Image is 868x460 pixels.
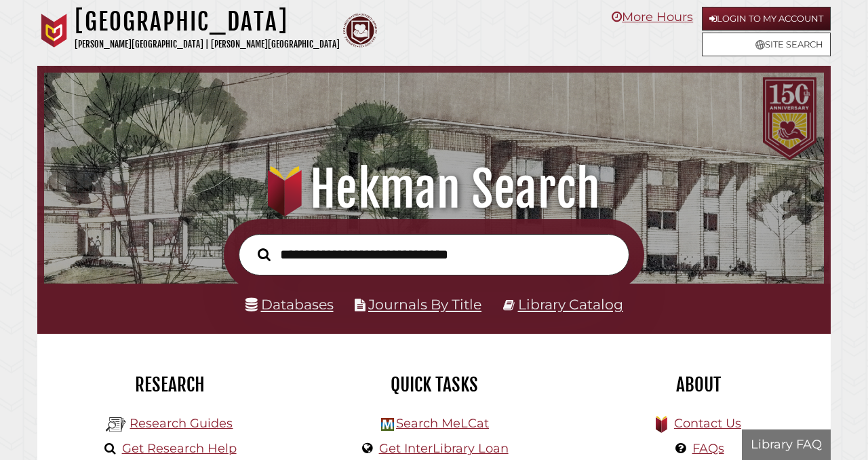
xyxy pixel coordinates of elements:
a: Journals By Title [368,296,481,313]
a: FAQs [692,441,724,456]
button: Search [251,244,277,264]
a: Research Guides [130,416,233,431]
img: Calvin Theological Seminary [343,14,377,47]
a: Library Catalog [518,296,623,313]
a: Site Search [702,33,831,56]
h2: About [576,373,821,396]
h2: Quick Tasks [312,373,556,396]
a: Login to My Account [702,7,831,31]
a: Databases [245,296,334,313]
img: Hekman Library Logo [106,415,126,435]
a: Get Research Help [122,441,237,456]
p: [PERSON_NAME][GEOGRAPHIC_DATA] | [PERSON_NAME][GEOGRAPHIC_DATA] [75,37,340,52]
h1: [GEOGRAPHIC_DATA] [75,7,340,37]
img: Hekman Library Logo [381,418,394,431]
h2: Research [47,373,292,396]
h1: Hekman Search [57,159,811,219]
img: Calvin University [37,14,71,47]
a: Contact Us [674,416,741,431]
a: More Hours [612,9,693,24]
a: Search MeLCat [396,416,489,431]
i: Search [258,248,271,261]
a: Get InterLibrary Loan [379,441,509,456]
